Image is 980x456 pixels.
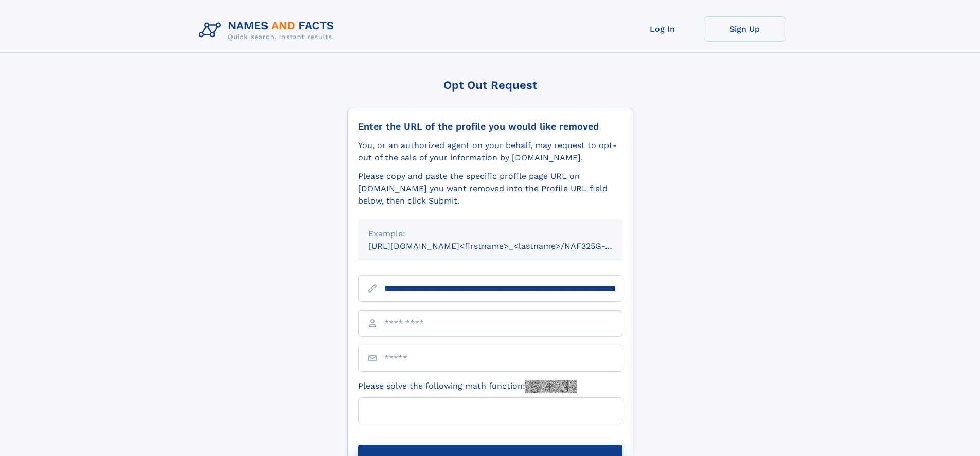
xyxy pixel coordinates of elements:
[358,170,622,207] div: Please copy and paste the specific profile page URL on [DOMAIN_NAME] you want removed into the Pr...
[347,79,633,92] div: Opt Out Request
[358,139,622,164] div: You, or an authorized agent on your behalf, may request to opt-out of the sale of your informatio...
[358,380,577,393] label: Please solve the following math function:
[704,16,786,42] a: Sign Up
[621,16,704,42] a: Log In
[194,16,343,44] img: Logo Names and Facts
[358,121,622,132] div: Enter the URL of the profile you would like removed
[368,241,642,251] small: [URL][DOMAIN_NAME]<firstname>_<lastname>/NAF325G-xxxxxxxx
[368,228,612,240] div: Example:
